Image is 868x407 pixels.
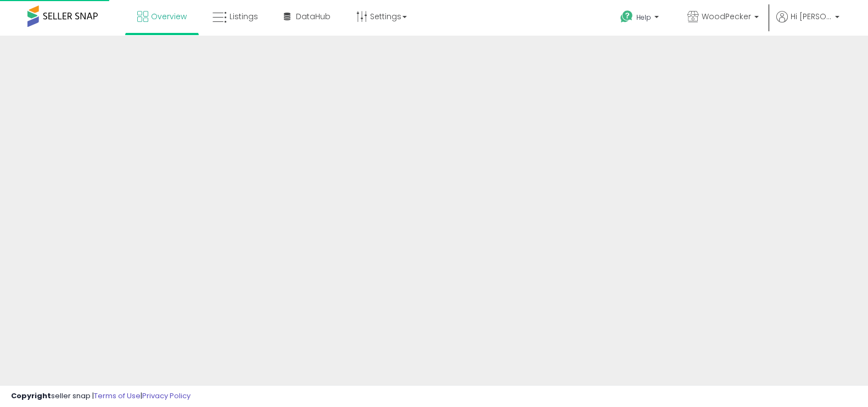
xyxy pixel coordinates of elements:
a: Privacy Policy [142,391,191,401]
span: Listings [229,11,258,22]
span: WoodPecker [702,11,751,22]
i: Get Help [620,10,634,24]
div: seller snap | | [11,391,191,402]
span: Overview [151,11,187,22]
strong: Copyright [11,391,51,401]
span: DataHub [296,11,331,22]
a: Hi [PERSON_NAME] [776,11,839,36]
a: Help [612,2,670,36]
span: Hi [PERSON_NAME] [791,11,832,22]
span: Help [636,13,651,22]
a: Terms of Use [94,391,141,401]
